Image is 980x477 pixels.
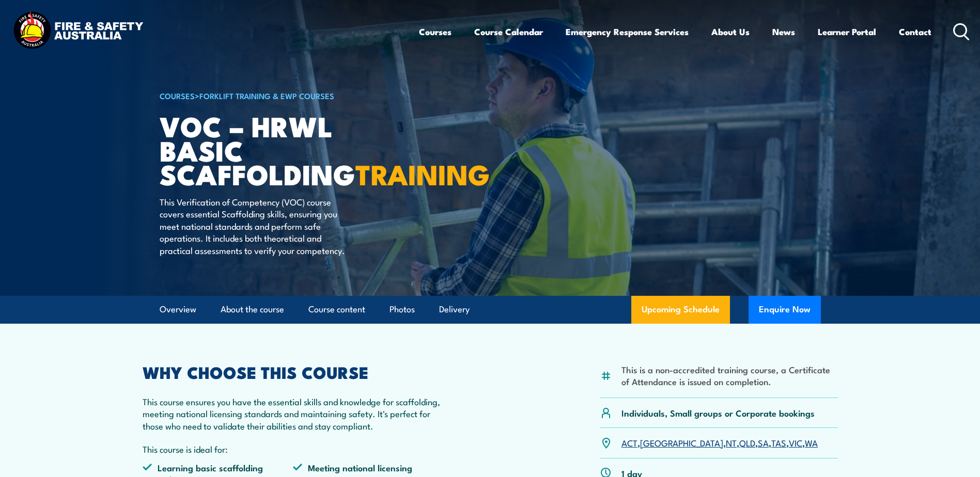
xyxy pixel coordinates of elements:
a: WA [805,436,818,449]
a: Contact [899,18,931,45]
a: About the course [221,296,284,323]
a: Overview [160,296,196,323]
a: [GEOGRAPHIC_DATA] [640,436,723,449]
p: Individuals, Small groups or Corporate bookings [621,407,815,419]
a: Emergency Response Services [566,18,689,45]
p: , , , , , , , [621,437,818,449]
a: TAS [771,436,786,449]
a: Learner Portal [818,18,876,45]
a: Courses [419,18,452,45]
a: About Us [711,18,750,45]
p: This course is ideal for: [143,443,444,455]
h2: WHY CHOOSE THIS COURSE [143,364,444,379]
a: ACT [621,436,637,449]
p: This course ensures you have the essential skills and knowledge for scaffolding, meeting national... [143,395,444,432]
a: Photos [390,296,415,323]
li: This is a non-accredited training course, a Certificate of Attendance is issued on completion. [621,363,838,388]
a: NT [726,436,737,449]
h1: VOC – HRWL Basic Scaffolding [160,114,415,186]
strong: TRAINING [355,152,490,195]
button: Enquire Now [749,296,821,324]
h6: > [160,89,415,102]
a: QLD [739,436,755,449]
p: This Verification of Competency (VOC) course covers essential Scaffolding skills, ensuring you me... [160,196,348,256]
a: SA [758,436,769,449]
a: Upcoming Schedule [631,296,730,324]
a: VIC [789,436,802,449]
a: COURSES [160,90,195,101]
a: News [772,18,795,45]
a: Course Calendar [474,18,543,45]
a: Delivery [439,296,470,323]
a: Course content [308,296,365,323]
a: Forklift Training & EWP Courses [199,90,334,101]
